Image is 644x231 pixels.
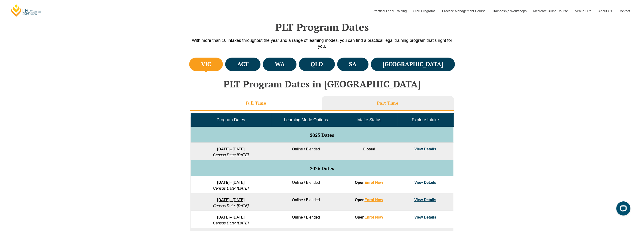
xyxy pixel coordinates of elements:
span: Intake Status [356,117,381,122]
strong: [DATE] [217,198,230,202]
span: Explore Intake [412,117,439,122]
h4: WA [275,60,285,68]
h2: PLT Program Dates in [GEOGRAPHIC_DATA] [188,79,456,89]
h4: SA [349,60,356,68]
span: Program Dates [216,117,245,122]
h4: QLD [311,60,323,68]
strong: Open [355,198,383,202]
em: Census Date: [DATE] [213,221,249,225]
strong: [DATE] [217,180,230,184]
a: View Details [414,147,436,151]
a: [PERSON_NAME] Centre for Law [11,4,42,17]
a: View Details [414,180,436,184]
em: Census Date: [DATE] [213,153,249,157]
a: Traineeship Workshops [489,1,530,21]
a: [DATE]– [DATE] [217,180,245,184]
span: 2025 Dates [310,132,334,138]
a: Practice Management Course [439,1,489,21]
td: Online / Blended [271,193,341,211]
td: Online / Blended [271,143,341,160]
a: Medicare Billing Course [530,1,572,21]
a: View Details [414,198,436,202]
a: Enrol Now [364,180,383,184]
h4: ACT [237,60,249,68]
a: Practical Legal Training [369,1,410,21]
h2: PLT Program Dates [188,21,456,33]
a: [DATE]– [DATE] [217,198,245,202]
h3: Full Time [246,100,266,106]
span: Learning Mode Options [284,117,328,122]
em: Census Date: [DATE] [213,204,249,208]
h4: VIC [201,60,211,68]
strong: [DATE] [217,147,230,151]
a: [DATE]– [DATE] [217,147,245,151]
a: Enrol Now [364,198,383,202]
span: 2026 Dates [310,165,334,172]
p: With more than 10 intakes throughout the year and a range of learning modes, you can find a pract... [188,38,456,49]
h4: [GEOGRAPHIC_DATA] [383,60,443,68]
a: CPD Programs [410,1,438,21]
span: Closed [363,147,375,151]
td: Online / Blended [271,176,341,193]
a: [DATE]– [DATE] [217,215,245,219]
a: About Us [595,1,615,21]
iframe: LiveChat chat widget [612,200,632,219]
a: View Details [414,215,436,219]
h3: Part Time [377,100,399,106]
a: Venue Hire [572,1,595,21]
em: Census Date: [DATE] [213,186,249,190]
a: Contact [615,1,633,21]
strong: [DATE] [217,215,230,219]
strong: Open [355,215,383,219]
strong: Open [355,180,383,184]
td: Online / Blended [271,211,341,228]
a: Enrol Now [364,215,383,219]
